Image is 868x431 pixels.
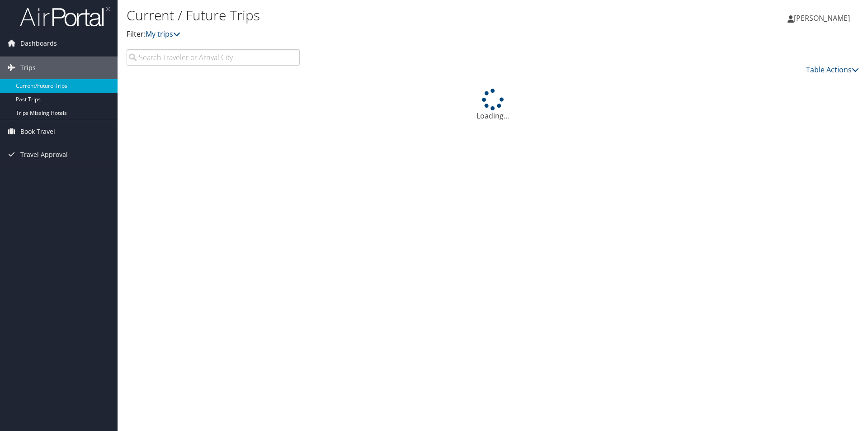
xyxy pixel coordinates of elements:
span: Travel Approval [20,143,68,166]
div: Loading... [127,89,859,121]
span: Dashboards [20,32,57,55]
span: [PERSON_NAME] [794,13,850,23]
a: [PERSON_NAME] [788,5,859,32]
img: airportal-logo.png [20,6,110,27]
input: Search Traveler or Arrival City [127,49,300,66]
span: Book Travel [20,120,55,143]
p: Filter: [127,28,615,40]
a: Table Actions [806,65,859,75]
span: Trips [20,57,36,79]
a: My trips [146,29,180,39]
h1: Current / Future Trips [127,6,615,25]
